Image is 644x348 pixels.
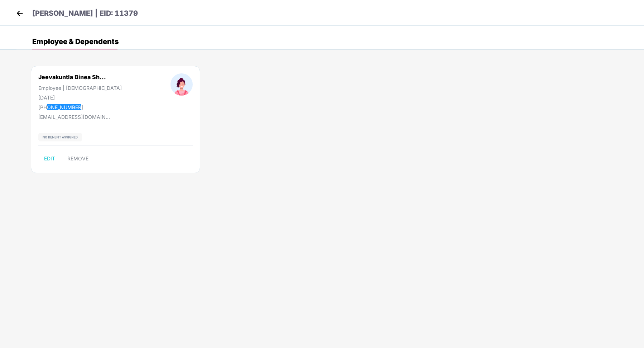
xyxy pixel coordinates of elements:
[32,38,119,45] div: Employee & Dependents
[44,156,55,161] span: EDIT
[32,8,138,19] p: [PERSON_NAME] | EID: 11379
[38,95,122,101] div: [DATE]
[14,8,25,19] img: back
[38,85,122,91] div: Employee | [DEMOGRAPHIC_DATA]
[38,114,110,120] div: [EMAIL_ADDRESS][DOMAIN_NAME]
[38,104,122,110] div: [PHONE_NUMBER]
[62,153,94,164] button: REMOVE
[38,133,82,141] img: svg+xml;base64,PHN2ZyB4bWxucz0iaHR0cDovL3d3dy53My5vcmcvMjAwMC9zdmciIHdpZHRoPSIxMjIiIGhlaWdodD0iMj...
[67,156,88,161] span: REMOVE
[38,153,61,164] button: EDIT
[170,73,193,96] img: profileImage
[38,73,106,81] div: Jeevakuntla Binea Sh...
